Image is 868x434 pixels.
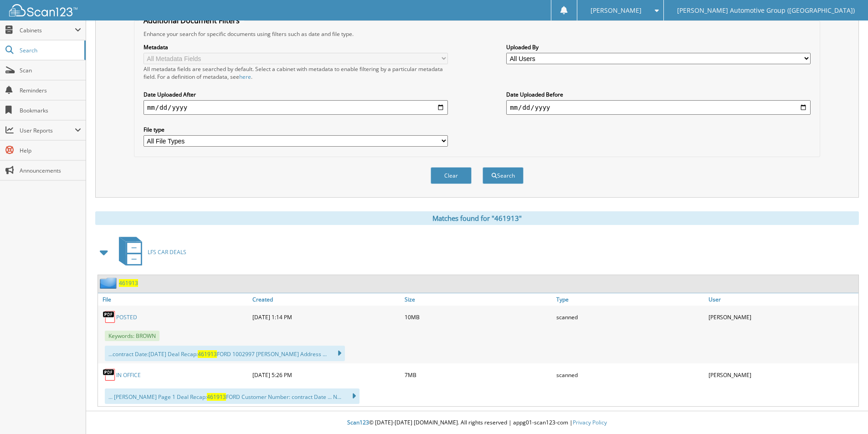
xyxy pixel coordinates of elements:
input: end [506,100,811,115]
label: File type [144,126,448,133]
div: scanned [554,308,706,326]
div: ...contract Date:[DATE] Deal Recap: FORD 1002997 [PERSON_NAME] Address ... [105,346,345,361]
div: ... [PERSON_NAME] Page 1 Deal Recap: FORD Customer Number: contract Date ... N... [105,388,360,404]
label: Date Uploaded Before [506,91,811,98]
label: Metadata [144,43,448,51]
span: Bookmarks [20,107,81,114]
label: Uploaded By [506,43,811,51]
span: Announcements [20,167,81,174]
span: 461913 [198,350,217,358]
span: [PERSON_NAME] [591,8,642,13]
span: LFS CAR DEALS [148,248,186,256]
a: here [239,73,251,81]
span: User Reports [20,127,75,134]
div: All metadata fields are searched by default. Select a cabinet with metadata to enable filtering b... [144,65,448,81]
span: Scan [20,66,81,74]
label: Date Uploaded After [144,91,448,98]
img: folder2.png [100,277,119,289]
img: PDF.png [103,368,116,382]
a: Type [554,293,706,306]
button: Clear [431,167,472,184]
span: 461913 [207,393,226,401]
div: 10MB [402,308,555,326]
span: Help [20,147,81,154]
input: start [144,100,448,115]
a: Created [250,293,402,306]
span: Keywords: BROWN [105,331,159,341]
div: [DATE] 5:26 PM [250,366,402,384]
a: Size [402,293,555,306]
iframe: Chat Widget [822,390,868,434]
img: PDF.png [103,310,116,324]
div: Matches found for "461913" [95,211,859,225]
a: User [706,293,858,306]
a: LFS CAR DEALS [113,234,186,270]
a: 461913 [119,279,138,287]
span: Reminders [20,87,81,94]
div: 7MB [402,366,555,384]
button: Search [483,167,524,184]
a: File [98,293,250,306]
div: [DATE] 1:14 PM [250,308,402,326]
a: Privacy Policy [573,419,607,426]
div: scanned [554,366,706,384]
a: IN OFFICE [116,371,141,379]
div: © [DATE]-[DATE] [DOMAIN_NAME]. All rights reserved | appg01-scan123-com | [86,412,868,434]
span: Scan123 [347,419,369,426]
img: scan123-logo-white.svg [9,4,77,16]
div: Enhance your search for specific documents using filters such as date and file type. [139,30,815,38]
span: Cabinets [20,26,75,34]
a: POSTED [116,313,137,321]
legend: Additional Document Filters [139,15,244,26]
div: [PERSON_NAME] [706,308,858,326]
span: Search [20,46,80,54]
span: [PERSON_NAME] Automotive Group ([GEOGRAPHIC_DATA]) [677,8,855,13]
div: [PERSON_NAME] [706,366,858,384]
